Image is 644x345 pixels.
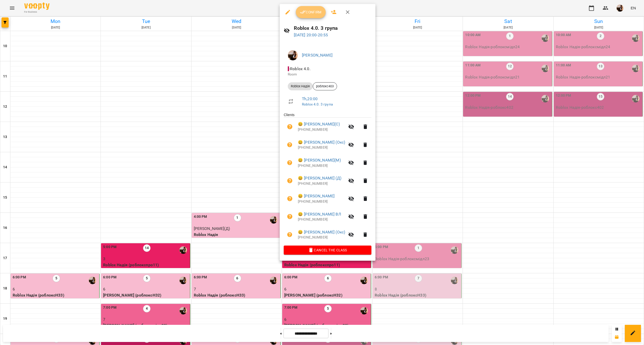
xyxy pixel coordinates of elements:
span: роблокс403 [313,84,337,89]
span: Confirm [300,9,322,15]
h6: Roblox 4.0. 3 група [294,24,371,32]
p: [PHONE_NUMBER] [298,145,345,150]
p: [PHONE_NUMBER] [298,217,345,222]
button: Confirm [296,6,326,18]
a: 😀 [PERSON_NAME](С) [298,121,340,127]
a: 😀 [PERSON_NAME] (Окс) [298,229,345,235]
p: [PHONE_NUMBER] [298,163,345,168]
a: [DATE] 20:00-20:55 [294,33,328,37]
a: 😀 [PERSON_NAME] (Д) [298,175,341,181]
button: Unpaid. Bill the attendance? [284,210,296,223]
span: Cancel the class [288,247,367,253]
button: Unpaid. Bill the attendance? [284,193,296,205]
a: Th , 20:00 [302,96,318,101]
a: 😀 [PERSON_NAME] ВЛ [298,211,341,217]
div: роблокс403 [313,82,337,90]
img: f1c8304d7b699b11ef2dd1d838014dff.jpg [288,50,298,60]
p: [PHONE_NUMBER] [298,127,345,132]
p: Room [288,72,367,77]
button: Cancel the class [284,246,371,255]
button: Unpaid. Bill the attendance? [284,139,296,151]
button: Unpaid. Bill the attendance? [284,175,296,187]
button: Unpaid. Bill the attendance? [284,157,296,169]
ul: Clients [284,112,371,246]
a: Roblox 4.0. 3 група [302,102,333,106]
a: 😀 [PERSON_NAME](М) [298,157,341,163]
a: [PERSON_NAME] [302,53,332,58]
span: Roblox Надія [288,84,313,89]
p: [PHONE_NUMBER] [298,235,345,240]
p: [PHONE_NUMBER] [298,199,345,204]
button: Unpaid. Bill the attendance? [284,121,296,133]
a: 😀 [PERSON_NAME] [298,193,335,199]
a: 😀 [PERSON_NAME] (Окс) [298,139,345,145]
span: - Roblox 4.0. [288,66,312,71]
button: Unpaid. Bill the attendance? [284,229,296,241]
p: [PHONE_NUMBER] [298,181,345,186]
